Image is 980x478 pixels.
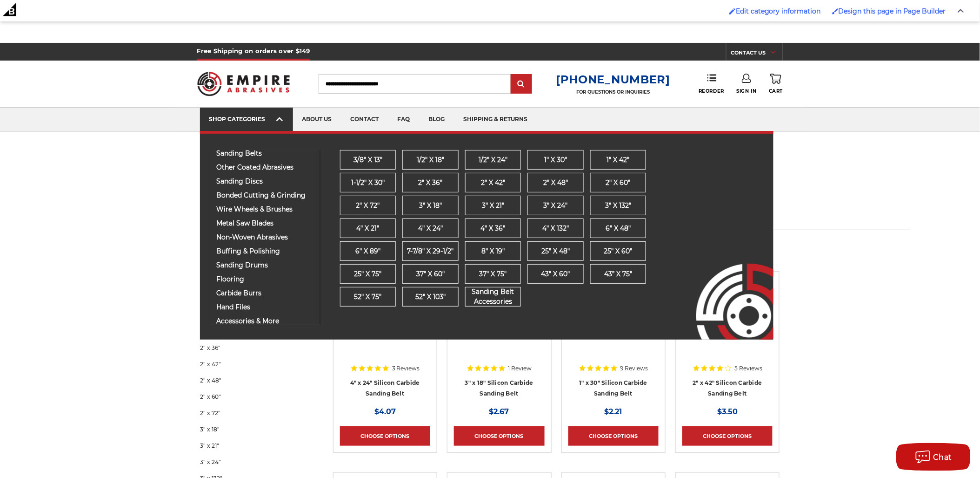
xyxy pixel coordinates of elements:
a: 1" x 30" Silicon Carbide Sanding Belt [579,379,647,397]
span: Sanding Belt Accessories [466,287,521,307]
span: Reorder [699,88,724,94]
a: 4" x 24" Silicon Carbide Sanding Belt [350,379,420,397]
a: about us [293,108,341,131]
a: shipping & returns [454,108,537,131]
span: Sign In [737,88,757,94]
a: 2" x 48" [200,372,308,389]
span: 37" x 60" [416,269,445,279]
a: Choose Options [340,426,430,446]
span: sanding discs [217,178,313,185]
img: Close Admin Bar [958,9,964,13]
span: 3" x 24" [544,201,568,211]
span: 52" x 103" [415,292,446,302]
span: 1" x 42" [607,155,630,165]
span: 25" x 60" [604,246,633,256]
span: 2" x 60" [606,178,631,188]
span: 1/2" x 18" [417,155,444,165]
a: 3" x 21" [200,437,308,454]
span: carbide burrs [217,290,313,297]
a: 3" x 24" [200,454,308,470]
span: 3 Reviews [392,366,420,371]
div: SHOP CATEGORIES [209,116,284,123]
span: 3/8" x 13" [353,155,382,165]
a: 2" x 36" [200,340,308,356]
img: Empire Abrasives [197,66,290,102]
button: Chat [896,443,971,471]
span: Design this page in Page Builder [839,7,946,15]
span: 3" x 21" [482,201,504,211]
p: FOR QUESTIONS OR INQUIRIES [556,89,670,95]
a: faq [388,108,420,131]
span: 1" x 30" [544,155,567,165]
span: non-woven abrasives [217,234,313,241]
span: 9 Reviews [620,366,648,371]
span: 2" x 42" [481,178,505,188]
a: Reorder [699,74,724,94]
span: $2.21 [605,407,622,416]
span: flooring [217,276,313,283]
span: 8" x 19" [481,246,505,256]
span: 5 Reviews [734,366,762,371]
span: 4" x 132" [542,224,569,233]
span: 4" x 24" [418,224,443,233]
a: 2" x 42" [200,356,308,372]
a: [PHONE_NUMBER] [556,73,670,86]
a: blog [420,108,454,131]
span: 43” x 75" [604,269,632,279]
a: CONTACT US [731,48,783,61]
span: sanding belts [217,150,313,157]
span: 2" x 36" [418,178,442,188]
a: Cart [769,74,783,94]
span: 3" x 18" [419,201,442,211]
span: 52" x 75" [354,292,381,302]
span: 43" x 60" [541,269,570,279]
img: Empire Abrasives Logo Image [680,236,773,340]
span: 7-7/8" x 29-1/2" [407,246,453,256]
span: 2" x 72" [356,201,380,211]
span: other coated abrasives [217,164,313,171]
span: accessories & more [217,318,313,325]
h5: Free Shipping on orders over $149 [197,43,310,61]
img: Enabled brush for page builder edit. [832,8,839,14]
a: contact [341,108,388,131]
span: 6" x 89" [355,246,380,256]
span: $3.50 [717,407,738,416]
input: Submit [512,75,531,94]
span: 25" x 75" [354,269,381,279]
a: 2" x 72" [200,405,308,421]
a: 3" x 18" [200,421,308,437]
a: Choose Options [454,426,544,446]
span: 4" x 36" [481,224,506,233]
span: 37" x 75" [480,269,507,279]
span: 2" x 48" [543,178,568,188]
span: Cart [769,88,783,94]
span: Chat [933,453,953,462]
span: buffing & polishing [217,248,313,255]
a: Choose Options [568,426,659,446]
span: 6" x 48" [606,224,631,233]
a: 2" x 42" Silicon Carbide Sanding Belt [693,379,762,397]
span: wire wheels & brushes [217,206,313,213]
span: 1 Review [508,366,532,371]
span: 1/2" x 24" [479,155,507,165]
a: Enabled brush for page builder edit. Design this page in Page Builder [827,2,951,20]
span: hand files [217,304,313,311]
span: metal saw blades [217,220,313,227]
span: 4" x 21" [356,224,379,233]
span: $4.07 [374,407,396,416]
a: Enabled brush for category edit Edit category information [725,2,826,20]
span: bonded cutting & grinding [217,192,313,199]
img: Enabled brush for category edit [729,8,736,14]
a: 3" x 18" Silicon Carbide Sanding Belt [465,379,533,397]
a: Choose Options [682,426,773,446]
span: Edit category information [736,7,821,15]
a: 2" x 60" [200,389,308,405]
span: $2.67 [489,407,509,416]
span: sanding drums [217,262,313,269]
span: 3" x 132" [605,201,631,211]
span: 1-1/2" x 30" [351,178,385,188]
span: 25" x 48" [541,246,570,256]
